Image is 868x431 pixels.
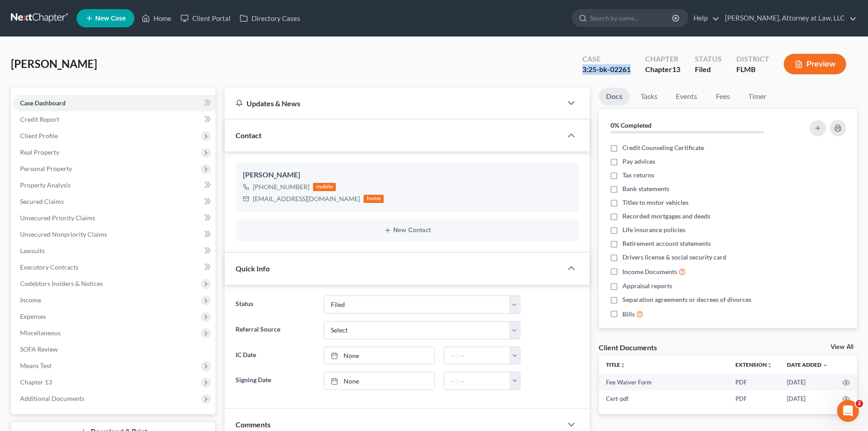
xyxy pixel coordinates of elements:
[313,183,336,191] div: mobile
[668,88,704,105] a: Events
[622,171,654,180] span: Tax returns
[444,347,510,364] input: -- : --
[20,165,72,172] span: Personal Property
[20,148,59,156] span: Real Property
[20,296,41,304] span: Income
[780,374,835,390] td: [DATE]
[13,95,216,111] a: Case Dashboard
[176,10,235,26] a: Client Portal
[767,363,772,368] i: unfold_more
[672,65,680,73] span: 13
[728,374,780,390] td: PDF
[837,400,859,422] iframe: Intercom live chat
[20,395,84,402] span: Additional Documents
[20,312,46,320] span: Expenses
[590,10,673,26] input: Search by name...
[444,372,510,389] input: -- : --
[708,88,737,105] a: Fees
[20,345,58,353] span: SOFA Review
[622,295,751,304] span: Separation agreements or decrees of divorces
[236,99,551,108] div: Updates & News
[606,361,626,368] a: Titleunfold_more
[20,115,59,123] span: Credit Report
[20,197,64,205] span: Secured Claims
[364,195,384,203] div: home
[720,10,857,26] a: [PERSON_NAME], Attorney at Law, LLC
[728,390,780,407] td: PDF
[736,54,769,64] div: District
[20,378,52,386] span: Chapter 13
[622,225,685,234] span: Life insurance policies
[13,177,216,193] a: Property Analysis
[231,372,319,390] label: Signing Date
[582,64,631,75] div: 3:25-bk-02261
[599,343,657,352] div: Client Documents
[599,374,728,390] td: Fee Waiver Form
[231,321,319,339] label: Referral Source
[236,420,271,429] span: Comments
[20,99,66,107] span: Case Dashboard
[633,88,665,105] a: Tasks
[20,362,51,369] span: Means Test
[13,243,216,259] a: Lawsuits
[11,57,97,70] span: [PERSON_NAME]
[831,344,853,350] a: View All
[20,230,107,238] span: Unsecured Nonpriority Claims
[235,10,305,26] a: Directory Cases
[13,226,216,243] a: Unsecured Nonpriority Claims
[736,64,769,75] div: FLMB
[13,193,216,210] a: Secured Claims
[13,210,216,226] a: Unsecured Priority Claims
[236,264,270,273] span: Quick Info
[856,400,863,407] span: 2
[13,259,216,275] a: Executory Contracts
[695,64,722,75] div: Filed
[622,198,688,207] span: Titles to motor vehicles
[611,121,652,129] strong: 0% Completed
[622,184,669,193] span: Bank statements
[20,247,45,254] span: Lawsuits
[822,363,828,368] i: expand_more
[735,361,772,368] a: Extensionunfold_more
[231,296,319,314] label: Status
[622,157,655,166] span: Pay advices
[645,54,680,64] div: Chapter
[324,372,434,389] a: None
[95,15,126,22] span: New Case
[582,54,631,64] div: Case
[13,341,216,358] a: SOFA Review
[599,390,728,407] td: Cert-pdf
[20,280,103,287] span: Codebtors Insiders & Notices
[622,310,635,319] span: Bills
[324,347,434,364] a: None
[13,111,216,128] a: Credit Report
[253,182,309,192] div: [PHONE_NUMBER]
[20,263,78,271] span: Executory Contracts
[622,281,672,291] span: Appraisal reports
[622,143,704,152] span: Credit Counseling Certificate
[243,170,571,181] div: [PERSON_NAME]
[20,181,71,189] span: Property Analysis
[695,54,722,64] div: Status
[780,390,835,407] td: [DATE]
[236,131,262,140] span: Contact
[137,10,176,26] a: Home
[622,239,711,248] span: Retirement account statements
[741,88,774,105] a: Timer
[20,214,95,222] span: Unsecured Priority Claims
[645,64,680,75] div: Chapter
[622,253,726,262] span: Drivers license & social security card
[622,212,710,221] span: Recorded mortgages and deeds
[787,361,828,368] a: Date Added expand_more
[784,54,846,74] button: Preview
[620,363,626,368] i: unfold_more
[253,194,360,203] div: [EMAIL_ADDRESS][DOMAIN_NAME]
[599,88,630,105] a: Docs
[20,132,58,140] span: Client Profile
[20,329,61,337] span: Miscellaneous
[622,267,677,276] span: Income Documents
[231,347,319,365] label: IC Date
[689,10,719,26] a: Help
[243,227,571,234] button: New Contact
